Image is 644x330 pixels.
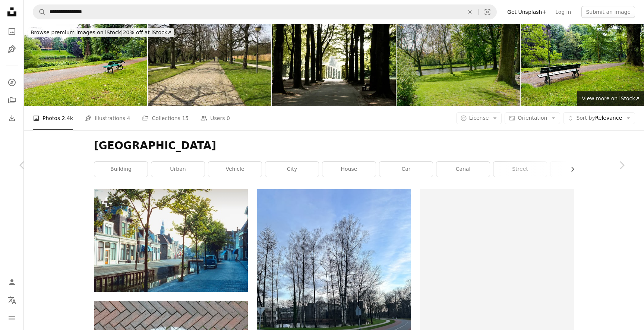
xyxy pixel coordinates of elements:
[94,162,148,177] a: building
[551,6,575,18] a: Log in
[24,24,179,42] a: Browse premium images on iStock|20% off at iStock↗
[142,106,189,130] a: Collections 15
[599,129,644,201] a: Next
[379,162,433,177] a: car
[566,162,574,177] button: scroll list to the right
[469,115,489,121] span: License
[227,114,230,122] span: 0
[31,29,172,35] span: 20% off at iStock ↗
[182,114,189,122] span: 15
[4,311,19,326] button: Menu
[581,6,635,18] button: Submit an image
[208,162,262,177] a: vehicle
[4,293,19,308] button: Language
[201,106,230,130] a: Users 0
[503,6,551,18] a: Get Unsplash+
[576,115,595,121] span: Sort by
[505,112,560,124] button: Orientation
[462,5,478,19] button: Clear
[4,93,19,108] a: Collections
[4,111,19,126] a: Download History
[127,114,130,122] span: 4
[582,95,640,101] span: View more on iStock ↗
[94,189,248,292] img: a blue truck parked on the side of a street
[85,106,130,130] a: Illustrations 4
[456,112,502,124] button: License
[257,288,411,295] a: a street with a curve in the middle of it
[322,162,376,177] a: house
[94,139,574,153] h1: [GEOGRAPHIC_DATA]
[4,275,19,290] a: Log in / Sign up
[151,162,205,177] a: urban
[397,24,520,106] img: Canal in Minnewater Park in Bruges, Belgium.
[563,112,635,124] button: Sort byRelevance
[436,162,490,177] a: canal
[33,5,46,19] button: Search Unsplash
[577,91,644,106] a: View more on iStock↗
[4,24,19,39] a: Photos
[479,5,496,19] button: Visual search
[576,114,622,122] span: Relevance
[31,29,123,35] span: Browse premium images on iStock |
[33,4,497,19] form: Find visuals sitewide
[94,237,248,243] a: a blue truck parked on the side of a street
[148,24,271,106] img: Cobblestone lane and trees, Alden-Biesen, Belgium
[4,42,19,57] a: Illustrations
[24,24,147,106] img: Park in Bruges, Belgium
[550,162,604,177] a: road
[4,75,19,90] a: Explore
[265,162,319,177] a: city
[518,115,547,121] span: Orientation
[521,24,644,106] img: Park in Bruges, Belgium
[272,24,395,106] img: Nature photography of a park.
[493,162,547,177] a: street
